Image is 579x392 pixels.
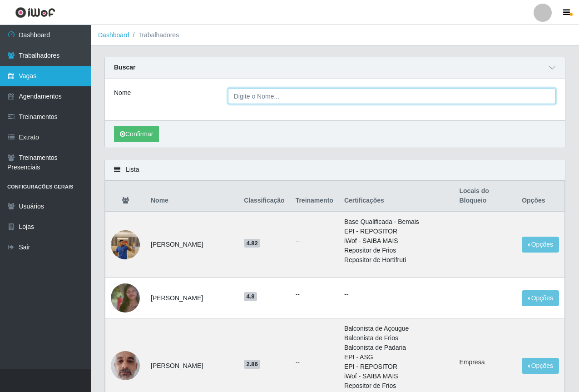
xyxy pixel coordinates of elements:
[296,290,333,299] ul: --
[344,381,449,391] li: Repositor de Frios
[454,181,516,212] th: Locais do Bloqueio
[516,181,564,212] th: Opções
[98,31,129,39] a: Dashboard
[459,357,511,367] li: Empresa
[244,239,260,248] span: 4.82
[339,181,454,212] th: Certificações
[344,362,449,372] li: EPI - REPOSITOR
[244,360,260,369] span: 2.86
[129,30,179,40] li: Trabalhadores
[111,230,140,259] img: 1722956017371.jpeg
[114,64,135,71] strong: Buscar
[344,324,449,333] li: Balconista de Açougue
[344,343,449,352] li: Balconista de Padaria
[238,181,290,212] th: Classificação
[145,181,238,212] th: Nome
[111,346,140,385] img: 1701972182792.jpeg
[15,7,55,18] img: CoreUI Logo
[114,88,131,98] label: Nome
[344,333,449,343] li: Balconista de Frios
[145,278,238,318] td: [PERSON_NAME]
[111,272,140,324] img: 1706376087329.jpeg
[344,372,449,381] li: iWof - SAIBA MAIS
[522,358,559,374] button: Opções
[296,357,333,367] ul: --
[522,237,559,253] button: Opções
[344,227,449,236] li: EPI - REPOSITOR
[228,88,556,104] input: Digite o Nome...
[290,181,339,212] th: Treinamento
[91,25,579,46] nav: breadcrumb
[344,236,449,246] li: iWof - SAIBA MAIS
[105,159,565,180] div: Lista
[344,290,449,299] p: --
[344,246,449,255] li: Repositor de Frios
[344,352,449,362] li: EPI - ASG
[344,217,449,227] li: Base Qualificada - Bemais
[114,126,159,142] button: Confirmar
[145,211,238,278] td: [PERSON_NAME]
[522,290,559,306] button: Opções
[296,236,333,246] ul: --
[344,255,449,265] li: Repositor de Hortifruti
[244,292,257,301] span: 4.8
